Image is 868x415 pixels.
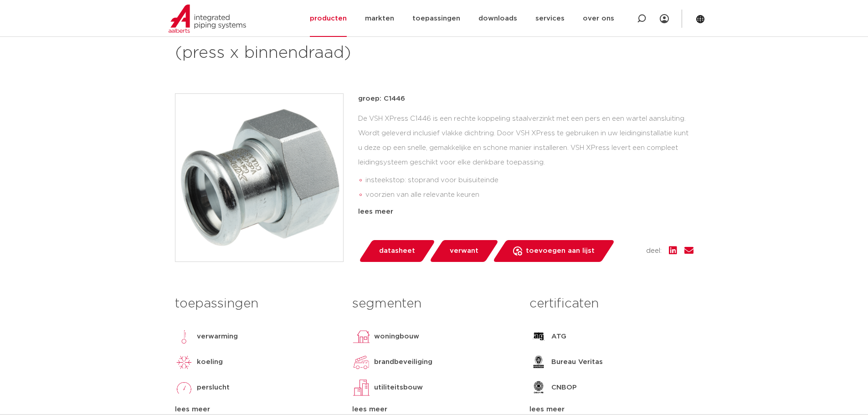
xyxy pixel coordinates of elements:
img: koeling [175,353,193,371]
img: perslucht [175,379,193,397]
div: De VSH XPress C1446 is een rechte koppeling staalverzinkt met een pers en een wartel aansluiting.... [358,112,693,203]
div: lees meer [352,404,516,415]
a: datasheet [358,240,436,262]
img: brandbeveiliging [352,353,370,371]
span: verwant [450,244,478,258]
div: lees meer [175,404,339,415]
p: CNBOP [551,382,577,393]
p: woningbouw [374,331,419,342]
p: perslucht [197,382,230,393]
h1: XPress Staalverzinkt wartelstuk (press x binnendraad) [175,15,517,64]
img: ATG [529,328,548,346]
p: Bureau Veritas [551,357,603,368]
p: brandbeveiliging [374,357,432,368]
span: toevoegen aan lijst [526,244,595,258]
h3: toepassingen [175,295,339,313]
img: Bureau Veritas [529,353,548,371]
a: verwant [429,240,499,262]
img: CNBOP [529,379,548,397]
div: lees meer [529,404,693,415]
p: utiliteitsbouw [374,382,423,393]
img: utiliteitsbouw [352,379,370,397]
img: woningbouw [352,328,370,346]
div: lees meer [358,206,693,217]
li: insteekstop: stoprand voor buisuiteinde [365,173,693,188]
li: voorzien van alle relevante keuren [365,188,693,202]
span: datasheet [379,244,415,258]
p: ATG [551,331,566,342]
p: verwarming [197,331,238,342]
img: Product Image for VSH XPress Staalverzinkt wartelstuk (press x binnendraad) [175,94,343,261]
p: groep: C1446 [358,93,693,104]
span: deel: [646,246,662,256]
li: Leak Before Pressed-functie [365,202,693,217]
h3: certificaten [529,295,693,313]
img: verwarming [175,328,193,346]
p: koeling [197,357,223,368]
h3: segmenten [352,295,516,313]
